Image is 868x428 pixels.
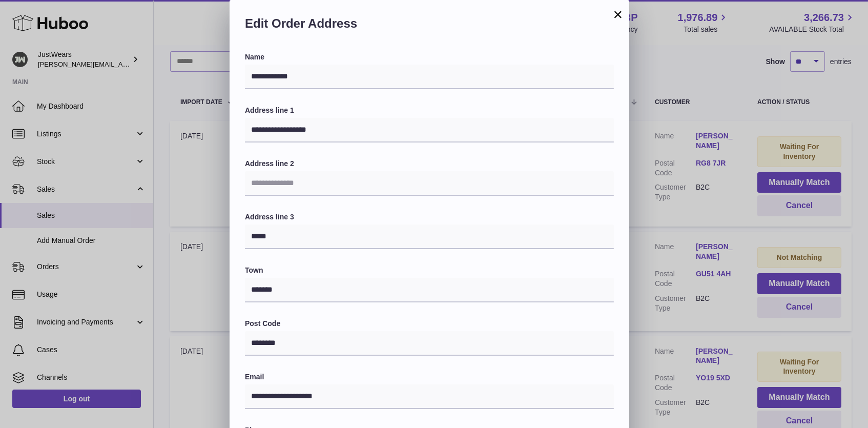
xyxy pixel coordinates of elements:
[245,52,614,62] label: Name
[612,8,624,21] button: ×
[245,15,614,37] h2: Edit Order Address
[245,106,614,115] label: Address line 1
[245,319,614,329] label: Post Code
[245,372,614,382] label: Email
[245,266,614,275] label: Town
[245,212,614,222] label: Address line 3
[245,159,614,169] label: Address line 2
